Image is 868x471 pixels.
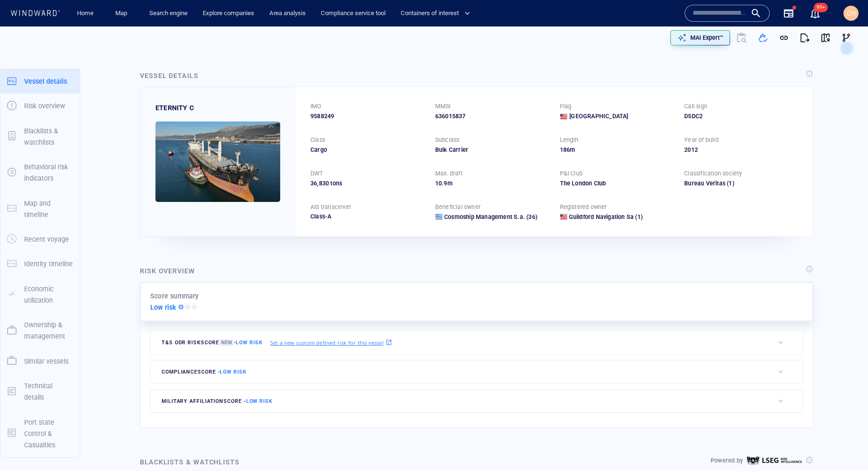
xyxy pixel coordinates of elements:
p: Port state Control & Casualties [24,417,73,451]
a: Economic utilization [0,289,80,298]
span: 186 [560,146,570,153]
button: Economic utilization [0,277,80,313]
p: Subclass [435,136,460,144]
p: Ownership & management [24,319,73,342]
p: Set a new custom defined risk for this vessel [270,339,384,347]
span: Cosmoship Management S.a. [444,213,525,220]
span: military affiliation score - [162,398,273,404]
p: MAI Expert™ [690,34,723,42]
p: Powered by [711,456,743,465]
div: D5DC2 [684,112,798,121]
p: MMSI [435,102,451,111]
a: Risk overview [0,101,80,110]
p: Class [310,136,325,144]
span: ETERNITY C [155,102,194,113]
button: Vessel details [0,69,80,94]
div: Cargo [310,146,424,154]
a: Vessel details [0,76,80,85]
p: Risk overview [24,100,65,112]
span: m [570,146,575,153]
span: 10 [435,180,442,187]
p: Length [560,136,579,144]
button: Similar vessels [0,349,80,374]
div: Notification center [809,8,821,19]
span: Low risk [220,369,246,375]
p: Low risk [150,302,177,313]
a: Cosmoship Management S.a. (36) [444,213,537,221]
a: Explore companies [199,5,258,22]
iframe: Chat [828,428,861,464]
button: Risk overview [0,94,80,118]
span: . [442,180,444,187]
div: 2012 [684,146,798,154]
button: Port state Control & Casualties [0,410,80,458]
p: Identity timeline [24,258,73,270]
p: Map and timeline [24,198,73,221]
button: Containers of interest [397,5,478,22]
p: Beneficial owner [435,203,481,211]
p: Registered owner [560,203,607,211]
span: 9588249 [310,112,334,121]
a: Blacklists & watchlists [0,131,80,140]
a: Home [73,5,97,22]
button: Recent voyage [0,227,80,252]
button: Add to vessel list [753,27,773,48]
button: Get link [773,27,794,48]
button: Ownership & management [0,313,80,349]
button: Visual Link Analysis [836,27,857,48]
p: AIS transceiver [310,203,351,211]
a: Ownership & management [0,326,80,335]
button: CH [842,4,860,23]
a: Map [112,5,134,22]
button: Behavioral risk indicators [0,155,80,191]
p: Score summary [150,290,199,302]
div: Bureau Veritas [684,179,725,188]
span: m [447,180,453,187]
span: T&S ODR risk score - [162,339,263,346]
a: Port state Control & Casualties [0,428,80,437]
p: Vessel details [24,76,67,87]
p: Year of build [684,136,719,144]
a: Identity timeline [0,259,80,268]
p: Similar vessels [24,356,69,367]
div: 636015837 [435,112,549,121]
button: Search engine [146,5,191,22]
span: Class-A [310,213,331,220]
span: 99+ [814,3,828,12]
button: Export report [794,27,815,48]
div: The London Club [560,179,673,188]
button: Home [70,5,100,22]
button: Map and timeline [0,191,80,227]
a: Area analysis [266,5,309,22]
span: Low risk [236,340,262,346]
button: 99+ [804,2,826,25]
span: 9 [444,180,447,187]
a: Guildford Navigation Sa (1) [569,213,643,221]
span: Low risk [246,398,273,404]
p: Blacklists & watchlists [24,125,73,148]
a: Map and timeline [0,204,80,213]
span: CH [847,9,856,17]
a: Compliance service tool [317,5,389,22]
a: Set a new custom defined risk for this vessel [270,337,392,348]
button: View on map [815,27,836,48]
button: Technical details [0,374,80,410]
p: Classification society [684,169,742,178]
p: Flag [560,102,572,111]
p: Max. draft [435,169,463,178]
span: (1) [725,179,798,188]
div: Bulk Carrier [435,146,549,154]
p: Call sign [684,102,707,111]
div: Blacklists & watchlists [138,454,241,470]
p: Recent voyage [24,234,69,245]
a: Similar vessels [0,356,80,365]
span: Guildford Navigation Sa [569,213,634,220]
p: IMO [310,102,322,111]
div: Risk overview [140,265,195,277]
div: Bureau Veritas [684,179,798,188]
p: Economic utilization [24,283,73,306]
div: Vessel details [140,70,198,81]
